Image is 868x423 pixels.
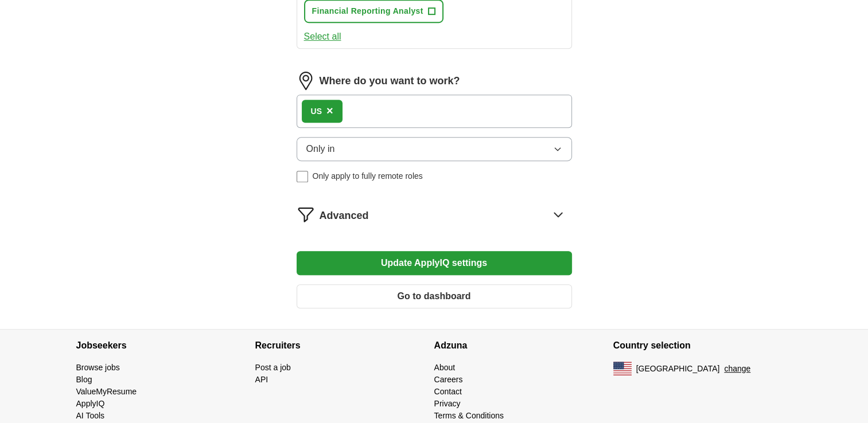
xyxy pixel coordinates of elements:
[312,5,423,17] span: Financial Reporting Analyst
[636,363,720,375] span: [GEOGRAPHIC_DATA]
[255,375,268,384] a: API
[326,104,333,117] span: ×
[434,399,461,408] a: Privacy
[724,363,750,375] button: change
[76,399,105,408] a: ApplyIQ
[434,363,456,372] a: About
[297,251,572,275] button: Update ApplyIQ settings
[311,105,322,117] div: US
[297,205,315,224] img: filter
[434,387,462,396] a: Contact
[76,411,105,420] a: AI Tools
[613,362,632,375] img: US flag
[76,387,137,396] a: ValueMyResume
[76,375,92,384] a: Blog
[297,137,572,161] button: Only in
[297,72,315,90] img: location.png
[320,208,369,224] span: Advanced
[297,171,308,182] input: Only apply to fully remote roles
[76,363,120,372] a: Browse jobs
[613,330,792,362] h4: Country selection
[434,411,504,420] a: Terms & Conditions
[320,73,460,89] label: Where do you want to work?
[255,363,291,372] a: Post a job
[297,284,572,308] button: Go to dashboard
[313,170,423,182] span: Only apply to fully remote roles
[326,103,333,120] button: ×
[304,30,341,44] button: Select all
[434,375,463,384] a: Careers
[306,142,335,156] span: Only in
